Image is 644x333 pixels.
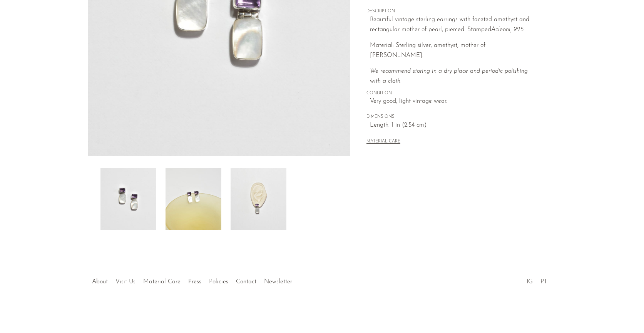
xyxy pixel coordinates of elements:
[209,279,228,285] a: Policies
[491,27,525,33] em: Acleoni, 925.
[231,168,286,230] img: Amethyst Mother of Pearl Earrings
[523,273,551,287] ul: Social Medias
[540,279,547,285] a: PT
[115,279,135,285] a: Visit Us
[370,97,540,107] span: Very good; light vintage wear.
[370,120,540,131] span: Length: 1 in (2.54 cm)
[100,168,156,230] img: Amethyst Mother of Pearl Earrings
[366,114,540,120] span: DIMENSIONS
[236,279,256,285] a: Contact
[370,41,540,60] p: Material: Sterling silver, amethyst, mother of [PERSON_NAME].
[527,279,533,285] a: IG
[92,279,108,285] a: About
[370,15,540,35] p: Beautiful vintage sterling earrings with faceted amethyst and rectangular mother of pearl, pierce...
[366,90,540,97] span: CONDITION
[366,139,400,145] button: MATERIAL CARE
[188,279,201,285] a: Press
[143,279,181,285] a: Material Care
[166,168,221,230] img: Amethyst Mother of Pearl Earrings
[370,68,528,84] i: We recommend storing in a dry place and periodic polishing with a cloth.
[366,8,540,15] span: DESCRIPTION
[88,273,296,287] ul: Quick links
